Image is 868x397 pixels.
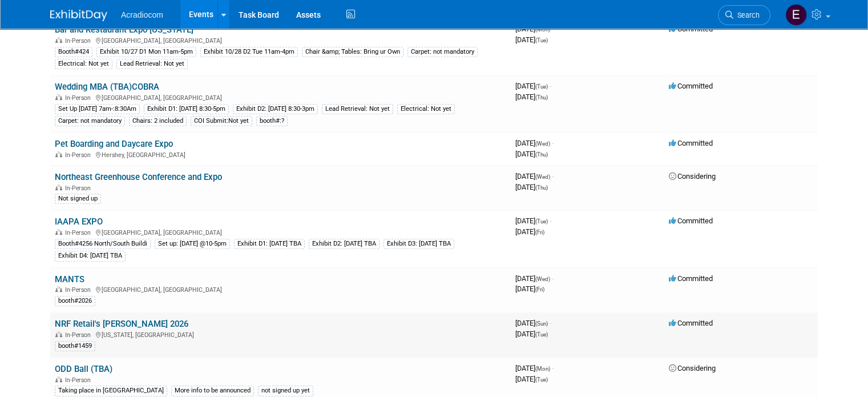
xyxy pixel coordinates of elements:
[515,375,548,383] span: [DATE]
[55,227,506,236] div: [GEOGRAPHIC_DATA], [GEOGRAPHIC_DATA]
[55,341,95,351] div: booth#1459
[515,35,548,44] span: [DATE]
[535,331,548,338] span: (Tue)
[515,139,554,147] span: [DATE]
[55,330,506,339] div: [US_STATE], [GEOGRAPHIC_DATA]
[116,59,188,69] div: Lead Retrieval: Not yet
[669,319,713,327] span: Committed
[535,37,548,43] span: (Tue)
[171,386,254,396] div: More info to be announced
[55,93,506,102] div: [GEOGRAPHIC_DATA], [GEOGRAPHIC_DATA]
[552,274,554,283] span: -
[256,116,288,126] div: booth#:?
[55,116,125,126] div: Carpet: not mandatory
[65,229,94,236] span: In-Person
[535,94,548,101] span: (Thu)
[535,151,548,158] span: (Thu)
[55,284,506,294] div: [GEOGRAPHIC_DATA], [GEOGRAPHIC_DATA]
[550,319,551,327] span: -
[535,83,548,90] span: (Tue)
[669,274,713,283] span: Committed
[55,274,84,284] a: MANTS
[65,331,94,339] span: In-Person
[55,151,62,157] img: In-Person Event
[515,82,551,90] span: [DATE]
[65,286,94,294] span: In-Person
[669,172,716,181] span: Considering
[552,139,554,147] span: -
[407,47,478,57] div: Carpet: not mandatory
[535,185,548,191] span: (Thu)
[718,5,770,25] a: Search
[535,218,548,224] span: (Tue)
[515,183,548,191] span: [DATE]
[65,151,94,159] span: In-Person
[233,104,318,114] div: Exhibit D2: [DATE] 8:30-3pm
[50,10,107,21] img: ExhibitDay
[515,319,551,327] span: [DATE]
[515,364,554,372] span: [DATE]
[535,366,550,372] span: (Mon)
[55,59,112,69] div: Electrical: Not yet
[669,139,713,147] span: Committed
[55,194,101,204] div: Not signed up
[383,239,454,249] div: Exhibit D3: [DATE] TBA
[65,376,94,384] span: In-Person
[552,364,554,372] span: -
[515,172,554,181] span: [DATE]
[55,319,188,329] a: NRF Retail's [PERSON_NAME] 2026
[144,104,229,114] div: Exhibit D1: [DATE] 8:30-5pm
[55,104,140,114] div: Set Up [DATE] 7am-:8:30Am
[55,216,103,227] a: IAAPA EXPO
[515,330,548,338] span: [DATE]
[535,229,544,235] span: (Fri)
[55,82,159,92] a: Wedding MBA (TBA)COBRA
[515,93,548,101] span: [DATE]
[55,37,62,43] img: In-Person Event
[55,386,167,396] div: Taking place in [GEOGRAPHIC_DATA]
[535,376,548,383] span: (Tue)
[302,47,403,57] div: Chair &amp; Tables: Bring ur Own
[55,185,62,190] img: In-Person Event
[515,216,551,225] span: [DATE]
[65,185,94,192] span: In-Person
[55,331,62,337] img: In-Person Event
[669,82,713,90] span: Committed
[55,150,506,159] div: Hershey, [GEOGRAPHIC_DATA]
[55,239,151,249] div: Booth#4256 North/South Buildi
[121,10,163,19] span: Acradiocom
[55,286,62,292] img: In-Person Event
[65,37,94,45] span: In-Person
[155,239,230,249] div: Set up: [DATE] @10-5pm
[535,286,544,292] span: (Fri)
[55,251,126,261] div: Exhibit D4: [DATE] TBA
[515,284,544,293] span: [DATE]
[733,11,760,19] span: Search
[55,25,193,35] a: Bar and Restaurant Expo [US_STATE]
[200,47,298,57] div: Exhibit 10/28 D2 Tue 11am-4pm
[535,141,550,147] span: (Wed)
[65,94,94,102] span: In-Person
[55,296,95,306] div: booth#2026
[96,47,196,57] div: Exhibit 10/27 D1 Mon 11am-5pm
[129,116,187,126] div: Chairs: 2 included
[515,227,544,236] span: [DATE]
[552,172,554,181] span: -
[550,216,551,225] span: -
[669,216,713,225] span: Committed
[535,174,550,180] span: (Wed)
[234,239,305,249] div: Exhibit D1: [DATE] TBA
[785,4,807,26] img: Elizabeth Martinez
[55,364,112,374] a: ODD Ball (TBA)
[322,104,393,114] div: Lead Retrieval: Not yet
[55,47,92,57] div: Booth#424
[515,150,548,158] span: [DATE]
[55,376,62,382] img: In-Person Event
[55,172,222,182] a: Northeast Greenhouse Conference and Expo
[258,386,313,396] div: not signed up yet
[515,274,554,283] span: [DATE]
[55,229,62,235] img: In-Person Event
[55,139,173,149] a: Pet Boarding and Daycare Expo
[535,320,548,327] span: (Sun)
[191,116,252,126] div: COI Submit:Not yet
